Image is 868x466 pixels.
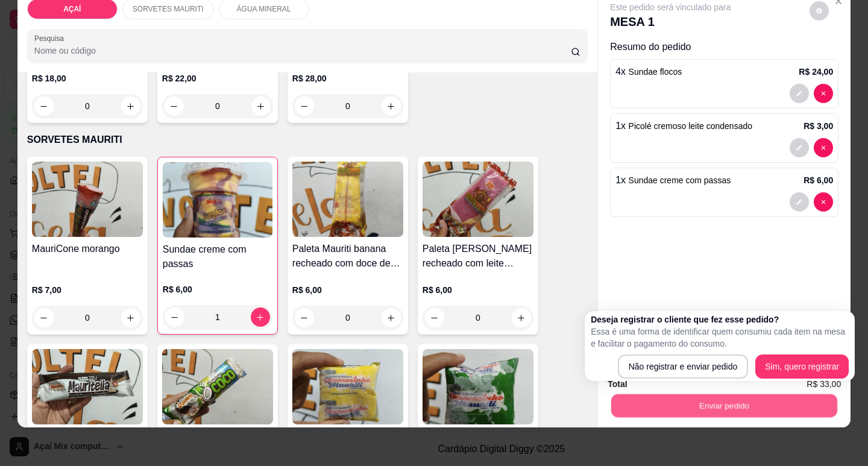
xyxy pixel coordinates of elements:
button: decrease-product-quantity [814,138,833,157]
span: R$ 33,00 [807,377,841,391]
p: 1 x [615,119,752,133]
strong: Total [608,379,627,389]
button: decrease-product-quantity [814,192,833,212]
p: R$ 6,00 [163,283,272,295]
button: decrease-product-quantity [295,308,314,327]
p: R$ 6,00 [804,174,833,186]
p: Resumo do pedido [610,40,838,54]
input: Pesquisa [34,45,571,57]
p: R$ 6,00 [423,284,533,296]
img: product-image [163,162,272,238]
h4: Paleta [PERSON_NAME] recheado com leite condensado [423,242,533,271]
p: Essa é uma forma de identificar quem consumiu cada item na mesa e facilitar o pagamento do consumo. [591,326,849,350]
p: ÁGUA MINERAL [237,4,291,14]
p: SORVETES MAURITI [133,4,204,14]
span: Picolé cremoso leite condensado [629,121,752,131]
p: 1 x [615,173,731,187]
span: Sundae flocos [629,67,682,77]
button: increase-product-quantity [251,307,270,327]
p: R$ 6,00 [292,284,403,296]
button: decrease-product-quantity [425,308,444,327]
img: product-image [32,162,143,237]
h4: Paleta Mauriti banana recheado com doce de leite [292,242,403,271]
p: R$ 18,00 [32,72,143,84]
button: increase-product-quantity [382,308,401,327]
p: MESA 1 [610,13,731,30]
img: product-image [32,349,143,424]
p: 4 x [615,65,682,79]
p: SORVETES MAURITI [27,133,588,147]
h2: Deseja registrar o cliente que fez esse pedido? [591,313,849,326]
p: Este pedido será vinculado para [610,1,731,13]
p: R$ 24,00 [799,66,833,78]
button: decrease-product-quantity [790,138,809,157]
label: Pesquisa [34,33,68,43]
img: product-image [423,162,533,237]
button: Sim, quero registrar [755,354,849,379]
img: product-image [292,162,403,237]
p: R$ 22,00 [162,72,273,84]
p: R$ 28,00 [292,72,403,84]
p: R$ 3,00 [804,120,833,132]
img: product-image [292,349,403,424]
h4: Sundae creme com passas [163,242,272,271]
img: product-image [423,349,533,424]
p: R$ 7,00 [32,284,143,296]
button: decrease-product-quantity [34,308,54,327]
button: decrease-product-quantity [814,84,833,103]
button: increase-product-quantity [512,308,531,327]
button: Enviar pedido [611,394,837,417]
span: Sundae creme com passas [629,175,731,185]
button: increase-product-quantity [121,308,140,327]
img: product-image [162,349,273,424]
button: decrease-product-quantity [790,192,809,212]
button: Não registrar e enviar pedido [618,354,749,379]
h4: MauriCone morango [32,242,143,256]
button: decrease-product-quantity [810,1,829,20]
button: decrease-product-quantity [165,307,184,327]
button: decrease-product-quantity [790,84,809,103]
p: AÇAÍ [63,4,81,14]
